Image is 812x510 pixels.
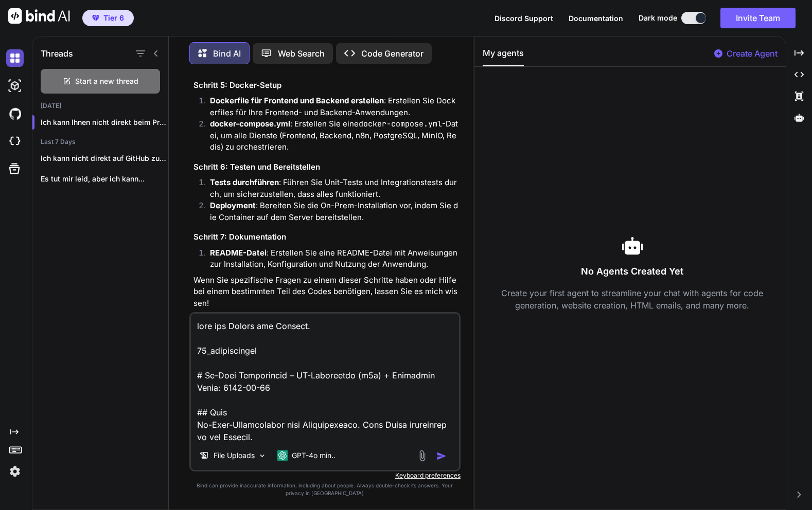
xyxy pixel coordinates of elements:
p: Es tut mir leid, aber ich kann... [41,174,168,184]
button: My agents [483,47,524,66]
span: Discord Support [495,14,553,23]
h3: No Agents Created Yet [483,264,781,279]
p: Keyboard preferences [189,471,461,480]
strong: Tests durchführen [210,177,279,187]
p: Create your first agent to streamline your chat with agents for code generation, website creation... [483,287,781,312]
img: attachment [416,450,428,462]
img: darkAi-studio [6,77,24,95]
textarea: lore ips Dolors ame Consect. 75_adipiscingel # Se-Doei Temporincid – UT-Laboreetdo (m5a) + Enimad... [191,314,459,441]
p: Create Agent [727,47,778,60]
p: Ich kann Ihnen nicht direkt beim Programmieren... [41,117,168,128]
strong: Deployment [210,201,256,210]
button: Discord Support [495,13,553,24]
strong: Dockerfile für Frontend und Backend erstellen [210,96,384,105]
p: Bind can provide inaccurate information, including about people. Always double-check its answers.... [189,482,461,497]
img: icon [436,451,447,461]
span: Start a new thread [75,76,138,86]
code: docker-compose.yml [359,119,442,129]
li: : Erstellen Sie Dockerfiles für Ihre Frontend- und Backend-Anwendungen. [202,95,458,118]
strong: README-Datei [210,248,267,258]
h3: Schritt 6: Testen und Bereitstellen [193,161,458,173]
img: githubDark [6,105,24,122]
li: : Erstellen Sie eine README-Datei mit Anweisungen zur Installation, Konfiguration und Nutzung der... [202,247,458,270]
p: File Uploads [214,450,255,461]
p: Code Generator [361,47,423,60]
strong: docker-compose.yml [210,119,290,129]
img: Bind AI [8,8,70,24]
li: : Erstellen Sie eine -Datei, um alle Dienste (Frontend, Backend, n8n, PostgreSQL, MinIO, Redis) z... [202,118,458,153]
span: Documentation [569,14,623,23]
img: darkChat [6,49,24,67]
li: : Führen Sie Unit-Tests und Integrationstests durch, um sicherzustellen, dass alles funktioniert. [202,177,458,200]
h3: Schritt 5: Docker-Setup [193,80,458,92]
span: Dark mode [639,13,677,23]
h2: Last 7 Days [32,138,168,146]
img: GPT-4o mini [277,450,288,461]
h3: Schritt 7: Dokumentation [193,231,458,243]
button: Documentation [569,13,623,24]
p: Bind AI [213,47,241,60]
button: premiumTier 6 [82,10,134,26]
h1: Threads [41,47,73,60]
p: Ich kann nicht direkt auf GitHub zugreifen... [41,153,168,163]
img: Pick Models [258,451,267,460]
p: GPT-4o min.. [292,450,336,461]
img: cloudideIcon [6,133,24,150]
img: premium [92,15,99,21]
p: Wenn Sie spezifische Fragen zu einem dieser Schritte haben oder Hilfe bei einem bestimmten Teil d... [193,275,458,309]
h2: [DATE] [32,102,168,110]
p: Web Search [278,47,325,60]
img: settings [6,463,24,480]
span: Tier 6 [103,13,124,23]
button: Invite Team [720,8,796,28]
li: : Bereiten Sie die On-Prem-Installation vor, indem Sie die Container auf dem Server bereitstellen. [202,200,458,223]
